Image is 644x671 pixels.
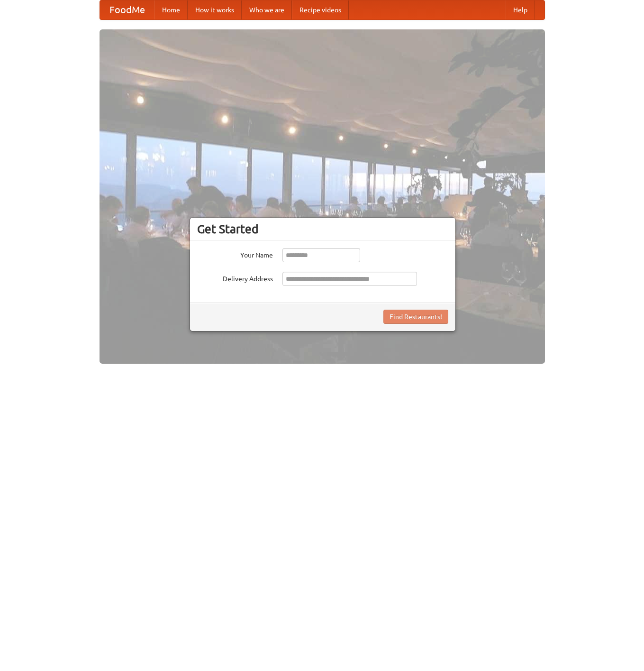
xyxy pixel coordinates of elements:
[197,222,448,236] h3: Get Started
[154,0,188,19] a: Home
[188,0,242,19] a: How it works
[197,272,273,284] label: Delivery Address
[242,0,292,19] a: Who we are
[506,0,535,19] a: Help
[197,248,273,260] label: Your Name
[292,0,349,19] a: Recipe videos
[100,0,154,19] a: FoodMe
[383,310,448,324] button: Find Restaurants!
